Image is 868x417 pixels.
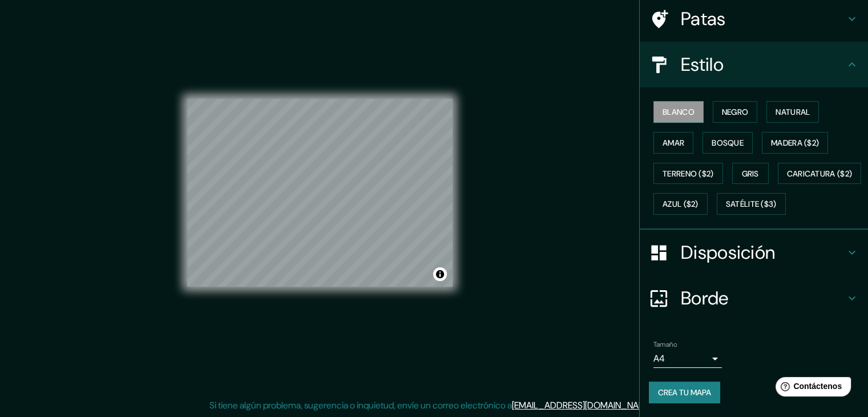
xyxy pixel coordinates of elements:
font: Blanco [663,107,695,117]
div: Borde [640,275,868,321]
button: Activar o desactivar atribución [433,267,447,281]
button: Negro [713,101,758,123]
font: Satélite ($3) [726,199,777,210]
font: Si tiene algún problema, sugerencia o inquietud, envíe un correo electrónico a [209,399,512,411]
font: Patas [681,7,726,31]
button: Gris [732,163,769,185]
div: A4 [653,350,722,368]
font: Amar [663,138,684,148]
button: Amar [653,132,693,154]
font: Caricatura ($2) [787,169,853,179]
font: Negro [722,107,749,117]
button: Caricatura ($2) [778,163,862,185]
button: Blanco [653,101,704,123]
font: Azul ($2) [663,199,699,210]
font: Crea tu mapa [658,387,711,398]
font: Estilo [681,53,724,77]
font: Gris [742,169,759,179]
font: Terreno ($2) [663,169,714,179]
font: Bosque [712,138,744,148]
div: Estilo [640,42,868,87]
canvas: Mapa [187,99,453,287]
font: Madera ($2) [771,138,819,148]
font: Natural [776,107,810,117]
button: Natural [766,101,819,123]
button: Satélite ($3) [717,193,786,215]
a: [EMAIL_ADDRESS][DOMAIN_NAME] [512,399,653,411]
font: Disposición [681,240,775,264]
font: A4 [653,352,665,364]
iframe: Lanzador de widgets de ayuda [766,372,855,404]
div: Disposición [640,230,868,275]
font: Borde [681,286,729,310]
font: Tamaño [653,340,677,349]
button: Bosque [703,132,753,154]
button: Terreno ($2) [653,163,723,185]
button: Madera ($2) [762,132,828,154]
button: Azul ($2) [653,193,708,215]
button: Crea tu mapa [649,382,720,403]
